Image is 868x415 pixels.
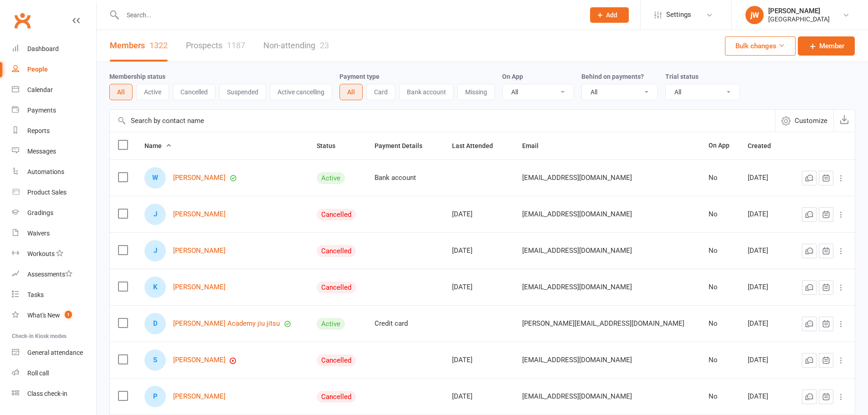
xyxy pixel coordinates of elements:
[399,84,454,100] button: Bank account
[748,320,783,328] div: [DATE]
[120,9,578,21] input: Search...
[748,356,783,364] div: [DATE]
[452,142,503,149] span: Last Attended
[709,247,731,255] div: No
[173,174,226,182] a: [PERSON_NAME]
[109,84,133,100] button: All
[12,203,96,223] a: Gradings
[748,140,781,151] button: Created
[12,100,96,121] a: Payments
[27,86,53,93] div: Calendar
[768,15,830,23] div: [GEOGRAPHIC_DATA]
[144,277,166,298] div: Kyran
[522,351,632,369] span: [EMAIL_ADDRESS][DOMAIN_NAME]
[27,230,50,237] div: Waivers
[263,30,329,61] a: Non-attending23
[317,142,345,149] span: Status
[173,247,226,255] a: [PERSON_NAME]
[709,320,731,328] div: No
[144,142,172,149] span: Name
[12,264,96,285] a: Assessments
[339,84,363,100] button: All
[12,244,96,264] a: Workouts
[709,283,731,291] div: No
[522,278,632,296] span: [EMAIL_ADDRESS][DOMAIN_NAME]
[700,132,740,159] th: On App
[709,393,731,400] div: No
[27,271,72,278] div: Assessments
[502,73,523,80] label: On App
[317,209,356,220] div: Cancelled
[186,30,245,61] a: Prospects1187
[12,384,96,404] a: Class kiosk mode
[12,59,96,80] a: People
[748,283,783,291] div: [DATE]
[798,36,855,56] a: Member
[522,205,632,223] span: [EMAIL_ADDRESS][DOMAIN_NAME]
[173,356,226,364] a: [PERSON_NAME]
[12,343,96,363] a: General attendance kiosk mode
[709,174,731,182] div: No
[317,245,356,257] div: Cancelled
[581,73,644,80] label: Behind on payments?
[27,291,44,298] div: Tasks
[12,121,96,141] a: Reports
[12,39,96,59] a: Dashboard
[819,41,844,51] span: Member
[12,141,96,162] a: Messages
[12,182,96,203] a: Product Sales
[65,311,72,318] span: 1
[709,356,731,364] div: No
[522,142,549,149] span: Email
[27,312,60,319] div: What's New
[144,349,166,371] div: Sandaru
[173,84,216,100] button: Cancelled
[144,140,172,151] button: Name
[366,84,395,100] button: Card
[457,84,495,100] button: Missing
[173,210,226,218] a: [PERSON_NAME]
[606,11,617,19] span: Add
[590,7,629,23] button: Add
[144,240,166,261] div: Jye
[522,315,684,332] span: [PERSON_NAME][EMAIL_ADDRESS][DOMAIN_NAME]
[27,390,67,397] div: Class check-in
[665,73,699,80] label: Trial status
[110,110,775,132] input: Search by contact name
[317,172,345,184] div: Active
[317,318,345,330] div: Active
[452,210,506,218] div: [DATE]
[522,140,549,151] button: Email
[748,210,783,218] div: [DATE]
[12,305,96,326] a: What's New1
[522,388,632,405] span: [EMAIL_ADDRESS][DOMAIN_NAME]
[27,127,50,134] div: Reports
[11,9,34,32] a: Clubworx
[27,250,55,257] div: Workouts
[452,393,506,400] div: [DATE]
[317,391,356,403] div: Cancelled
[725,36,796,56] button: Bulk changes
[666,5,691,25] span: Settings
[709,210,731,218] div: No
[27,349,83,356] div: General attendance
[27,45,59,52] div: Dashboard
[27,369,49,377] div: Roll call
[317,354,356,366] div: Cancelled
[27,148,56,155] div: Messages
[173,283,226,291] a: [PERSON_NAME]
[375,320,436,328] div: Credit card
[144,204,166,225] div: Jed
[136,84,169,100] button: Active
[27,209,53,216] div: Gradings
[748,174,783,182] div: [DATE]
[110,30,168,61] a: Members1322
[452,140,503,151] button: Last Attended
[12,80,96,100] a: Calendar
[317,140,345,151] button: Status
[144,386,166,407] div: Paul
[219,84,266,100] button: Suspended
[173,393,226,400] a: [PERSON_NAME]
[144,313,166,334] div: David christopher
[375,140,432,151] button: Payment Details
